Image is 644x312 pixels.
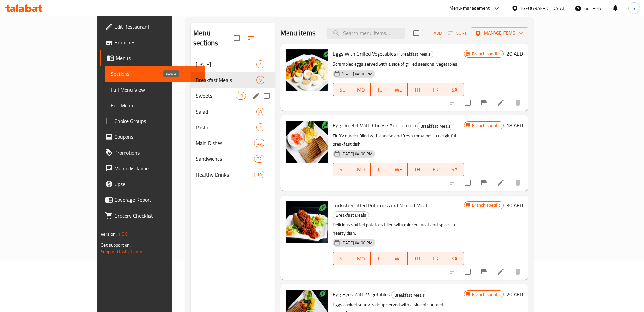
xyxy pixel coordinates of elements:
button: delete [510,175,526,191]
span: 1.0.0 [118,230,128,238]
span: [DATE] [196,60,256,68]
button: WE [389,163,408,176]
span: WE [392,254,405,263]
span: Upsell [114,180,199,188]
span: [DATE] 04:00 PM [339,240,375,246]
img: Egg Omelet With Cheese And Tomato [286,121,328,163]
p: Delicious stuffed potatoes filled with minced meat and spices, a hearty dish. [333,221,464,237]
div: Breakfast Meals [417,122,453,130]
button: TU [371,163,389,176]
button: TU [371,252,389,265]
button: MO [352,83,371,96]
span: Sort items [444,28,471,38]
div: Breakfast Meals9 [191,72,275,88]
div: items [256,76,264,84]
span: 19 [254,172,264,178]
button: SU [333,252,352,265]
span: [DATE] 04:00 PM [339,151,375,157]
div: [DATE]1 [191,56,275,72]
span: 8 [257,109,264,115]
div: Salad [196,108,256,115]
span: Breakfast Meals [398,51,433,58]
button: delete [510,95,526,111]
span: Choice Groups [114,117,199,125]
a: Grocery Checklist [100,208,205,223]
span: WE [392,85,405,94]
div: Menu-management [449,4,490,12]
span: Edit Restaurant [114,23,199,31]
span: Edit Menu [111,101,199,109]
a: Edit Menu [105,97,205,113]
div: items [254,155,264,163]
span: Coupons [114,133,199,141]
span: [DATE] 04:00 PM [339,71,375,77]
span: Breakfast Meals [392,291,427,299]
div: Salad8 [191,104,275,119]
button: TU [371,83,389,96]
img: Eggs With Grilled Vegetables [286,49,328,91]
a: Coverage Report [100,192,205,208]
span: SU [336,254,349,263]
div: Main Dishes35 [191,135,275,151]
span: Breakfast Meals [418,122,453,130]
span: TU [373,254,387,263]
a: Edit menu item [497,268,505,276]
div: items [256,108,264,115]
p: Scrambled eggs served with a side of grilled seasonal vegetables. [333,60,464,68]
div: Ramadan [196,60,256,68]
span: 9 [257,77,264,83]
span: Main Dishes [196,139,254,147]
div: Breakfast Meals [333,211,369,219]
div: Pasta4 [191,119,275,135]
p: Fluffy omelet filled with cheese and fresh tomatoes, a delightful breakfast dish. [333,132,464,148]
a: Coupons [100,129,205,145]
div: items [236,92,246,100]
span: Eggs With Grilled Vegetables [333,49,396,59]
span: SA [448,165,461,174]
button: MO [352,163,371,176]
span: FR [429,165,443,174]
div: Sweets10edit [191,88,275,104]
span: TH [410,254,424,263]
div: Sandwiches [196,155,254,163]
span: SA [448,254,461,263]
a: Choice Groups [100,113,205,129]
button: Manage items [471,27,528,39]
span: Menu disclaimer [114,164,199,172]
h6: 20 AED [506,49,523,58]
h6: 18 AED [506,121,523,130]
button: SU [333,83,352,96]
span: Version: [101,230,117,238]
div: Healthy Drinks [196,171,254,178]
span: 35 [254,140,264,146]
span: 4 [257,124,264,131]
span: Branch specific [470,291,503,298]
span: Select to update [461,96,474,110]
div: Breakfast Meals [397,51,433,58]
button: edit [251,91,261,101]
h6: 20 AED [506,290,523,299]
a: Menu disclaimer [100,160,205,176]
span: Grocery Checklist [114,212,199,219]
span: TU [373,165,387,174]
a: Edit Restaurant [100,19,205,34]
span: SU [336,165,349,174]
button: Branch-specific-item [476,95,492,111]
button: delete [510,264,526,280]
span: Promotions [114,149,199,156]
span: SU [336,85,349,94]
span: Select to update [461,176,474,190]
button: Add [423,28,444,38]
span: Branch specific [470,202,503,208]
span: Select section [409,26,423,40]
nav: Menu sections [191,54,275,185]
span: Branch specific [470,122,503,129]
span: 1 [257,61,264,68]
span: Egg Omelet With Cheese And Tomato [333,120,416,130]
button: SA [445,252,464,265]
button: WE [389,83,408,96]
span: Branches [114,38,199,46]
span: Get support on: [101,241,131,249]
span: WE [392,165,405,174]
input: search [327,28,405,39]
